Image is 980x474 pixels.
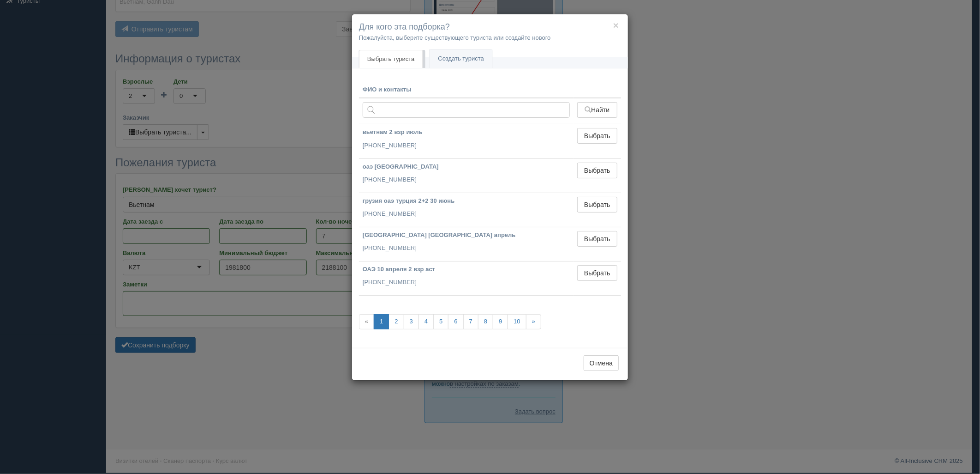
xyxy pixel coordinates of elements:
a: Создать туриста [430,49,492,68]
th: ФИО и контакты [359,82,574,98]
a: 5 [433,314,448,329]
b: вьетнам 2 взр июль [363,128,423,135]
button: Выбрать [577,197,617,213]
button: × [613,20,619,30]
a: 3 [404,314,419,329]
a: Выбрать туриста [359,50,423,68]
b: грузия оаэ турция 2+2 30 июнь [363,197,454,204]
input: Поиск по ФИО, паспорту или контактам [363,102,570,118]
button: Выбрать [577,163,617,178]
button: Выбрать [577,265,617,281]
p: [PHONE_NUMBER] [363,141,570,150]
a: 2 [388,314,404,329]
b: ОАЭ 10 апреля 2 взр аст [363,266,435,273]
button: Выбрать [577,231,617,247]
p: [PHONE_NUMBER] [363,278,570,287]
a: 9 [493,314,508,329]
a: 4 [418,314,434,329]
b: оаэ [GEOGRAPHIC_DATA] [363,163,439,170]
button: Найти [577,102,617,118]
button: Отмена [584,355,619,371]
p: [PHONE_NUMBER] [363,244,570,253]
a: 10 [508,314,526,329]
h4: Для кого эта подборка? [359,21,621,33]
a: » [526,314,541,329]
a: 7 [463,314,478,329]
b: [GEOGRAPHIC_DATA] [GEOGRAPHIC_DATA] апрель [363,231,516,238]
a: 6 [448,314,463,329]
p: Пожалуйста, выберите существующего туриста или создайте нового [359,33,621,42]
p: [PHONE_NUMBER] [363,210,570,219]
p: [PHONE_NUMBER] [363,176,570,184]
button: Выбрать [577,128,617,144]
a: 1 [374,314,389,329]
span: « [359,314,374,329]
a: 8 [478,314,493,329]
